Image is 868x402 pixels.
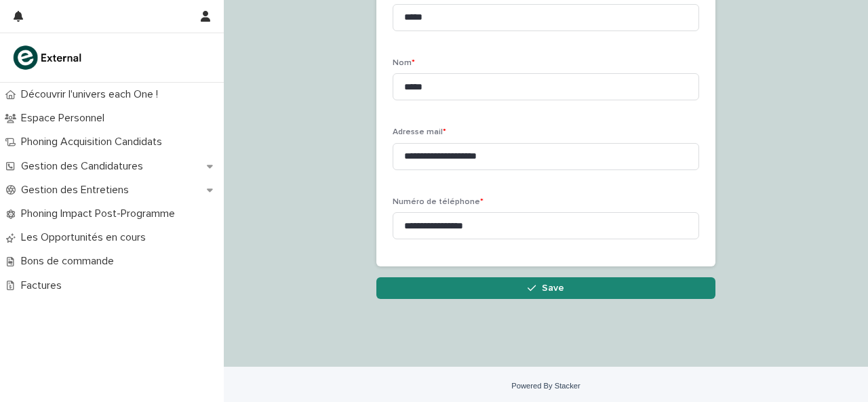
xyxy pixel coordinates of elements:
span: Nom [393,59,415,67]
p: Bons de commande [16,255,125,268]
span: Numéro de téléphone [393,198,484,206]
p: Factures [16,279,73,292]
p: Les Opportunités en cours [16,231,157,244]
span: Save [542,283,564,293]
p: Espace Personnel [16,112,115,125]
img: bc51vvfgR2QLHU84CWIQ [11,44,85,71]
p: Gestion des Candidatures [16,160,154,173]
p: Gestion des Entretiens [16,184,140,197]
span: Adresse mail [393,128,446,136]
button: Save [376,277,715,299]
p: Découvrir l'univers each One ! [16,88,169,101]
a: Powered By Stacker [511,382,580,390]
p: Phoning Impact Post-Programme [16,207,186,220]
p: Phoning Acquisition Candidats [16,136,173,148]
